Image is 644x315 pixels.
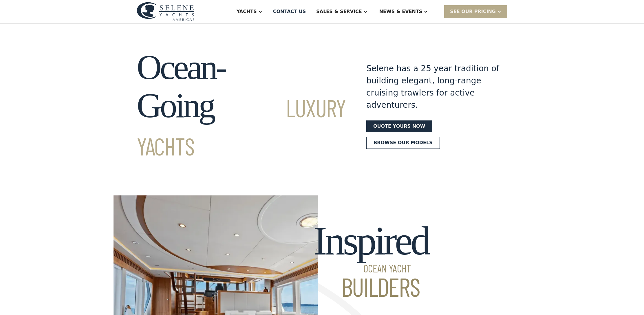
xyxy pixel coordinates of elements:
[450,8,496,15] div: SEE Our Pricing
[314,274,429,300] span: Builders
[137,48,345,163] h1: Ocean-Going
[137,93,345,160] span: Luxury Yachts
[273,8,306,15] div: Contact US
[237,8,257,15] div: Yachts
[379,8,422,15] div: News & EVENTS
[316,8,362,15] div: Sales & Service
[314,219,429,300] h2: Inspired
[444,5,507,18] div: SEE Our Pricing
[314,263,429,274] span: Ocean Yacht
[137,2,195,21] img: logo
[366,120,432,132] a: Quote yours now
[366,63,500,111] div: Selene has a 25 year tradition of building elegant, long-range cruising trawlers for active adven...
[366,137,440,149] a: Browse our models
